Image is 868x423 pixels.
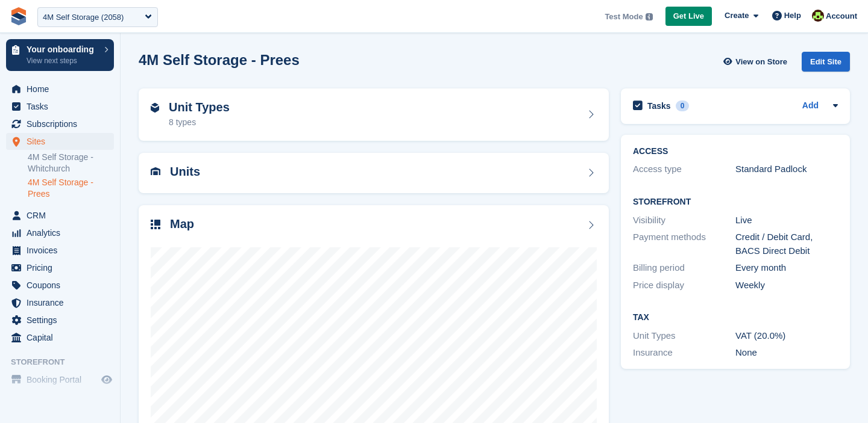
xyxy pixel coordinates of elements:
span: Home [27,81,99,97]
div: Price display [633,279,735,292]
span: Invoices [27,242,99,259]
span: Analytics [27,224,99,241]
a: menu [6,98,114,115]
span: Sites [27,133,99,150]
div: Insurance [633,346,735,360]
span: Help [784,10,801,22]
a: menu [6,277,114,294]
a: menu [6,312,114,329]
span: Tasks [27,98,99,115]
span: Booking Portal [27,371,99,388]
div: 8 types [169,116,230,129]
div: Unit Types [633,329,735,343]
div: Every month [735,261,838,275]
span: Capital [27,329,99,346]
a: 4M Self Storage - Whitchurch [28,152,114,174]
a: Your onboarding View next steps [6,39,114,71]
p: Your onboarding [27,45,98,54]
h2: Tasks [647,100,671,111]
div: Weekly [735,279,838,292]
div: Access type [633,162,735,176]
span: Settings [27,312,99,329]
h2: Tax [633,313,838,323]
div: VAT (20.0%) [735,329,838,343]
a: Get Live [665,7,712,26]
span: Coupons [27,277,99,294]
img: unit-icn-7be61d7bf1b0ce9d3e12c5938cc71ed9869f7b940bace4675aadf7bd6d80202e.svg [151,167,160,176]
span: View on Store [735,56,787,68]
span: Storefront [11,356,120,368]
div: Billing period [633,261,735,275]
a: Add [802,99,819,113]
a: Edit Site [802,52,850,76]
span: Get Live [673,10,704,22]
a: Preview store [99,372,114,387]
div: 4M Self Storage (2058) [43,11,124,23]
a: menu [6,116,114,132]
a: menu [6,242,114,259]
h2: Unit Types [169,100,230,114]
h2: Storefront [633,197,838,207]
div: Live [735,214,838,227]
a: Units [139,153,609,193]
span: Account [826,10,857,22]
a: 4M Self Storage - Prees [28,177,114,200]
span: Insurance [27,294,99,311]
span: Subscriptions [27,116,99,132]
div: Edit Site [802,52,850,72]
a: menu [6,294,114,311]
span: Test Mode [605,11,643,23]
span: Create [725,10,749,22]
div: Visibility [633,214,735,227]
h2: Map [170,217,194,231]
div: None [735,346,838,360]
div: 0 [676,100,690,111]
a: Unit Types 8 types [139,88,609,141]
a: menu [6,371,114,388]
h2: ACCESS [633,147,838,156]
span: CRM [27,207,99,224]
img: stora-icon-8386f47178a22dfd0bd8f6a31ec36ba5ce8667c1dd55bd0f319d3a0aa187defe.svg [10,7,28,25]
p: View next steps [27,55,98,66]
img: Catherine Coffey [812,10,824,22]
span: Pricing [27,259,99,276]
a: menu [6,207,114,224]
a: menu [6,224,114,241]
div: Standard Padlock [735,162,838,176]
div: Credit / Debit Card, BACS Direct Debit [735,230,838,258]
img: icon-info-grey-7440780725fd019a000dd9b08b2336e03edf1995a4989e88bcd33f0948082b44.svg [646,13,653,20]
a: menu [6,259,114,276]
a: View on Store [722,52,792,72]
a: menu [6,133,114,150]
img: map-icn-33ee37083ee616e46c38cad1a60f524a97daa1e2b2c8c0bc3eb3415660979fc1.svg [151,220,160,229]
div: Payment methods [633,230,735,258]
a: menu [6,81,114,97]
img: unit-type-icn-2b2737a686de81e16bb02015468b77c625bbabd49415b5ef34ead5e3b44a266d.svg [151,103,159,113]
a: menu [6,329,114,346]
h2: 4M Self Storage - Prees [139,52,300,68]
h2: Units [170,165,200,179]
